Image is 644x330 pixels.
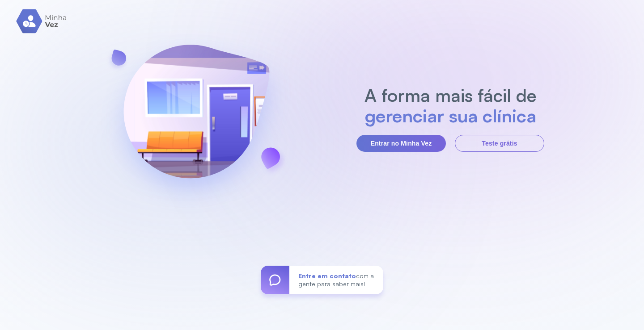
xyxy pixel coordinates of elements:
[356,135,446,152] button: Entrar no Minha Vez
[261,266,383,294] a: Entre em contatocom a gente para saber mais!
[100,21,293,215] img: banner-login.svg
[298,272,356,280] span: Entre em contato
[16,9,68,33] img: logo.svg
[289,266,383,294] div: com a gente para saber mais!
[455,135,544,152] button: Teste grátis
[360,105,541,126] h2: gerenciar sua clínica
[360,85,541,105] h2: A forma mais fácil de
